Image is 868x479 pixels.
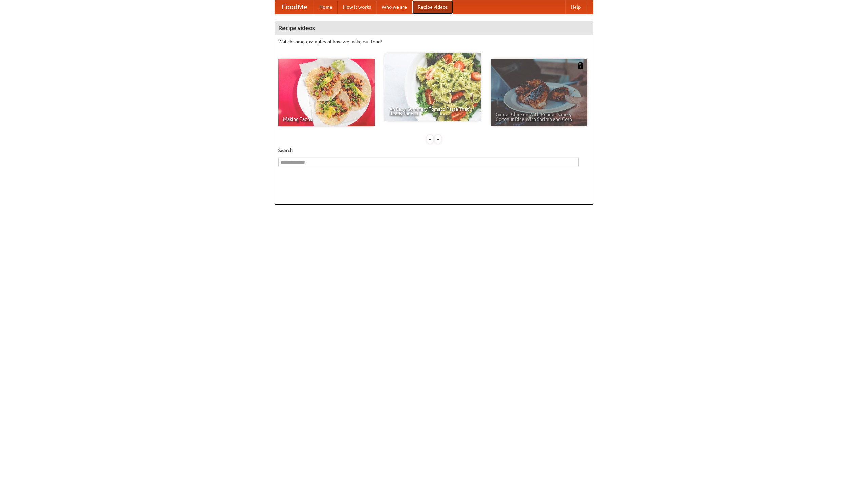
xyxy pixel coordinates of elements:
div: » [435,135,441,144]
a: Recipe videos [412,0,453,14]
span: Making Tacos [283,117,370,122]
a: FoodMe [275,0,314,14]
a: Home [314,0,338,14]
h5: Search [278,147,590,154]
h4: Recipe videos [275,21,593,35]
a: An Easy, Summery Tomato Pasta That's Ready for Fall [384,53,481,121]
a: How it works [338,0,376,14]
a: Help [565,0,586,14]
img: 483408.png [577,62,584,69]
a: Making Tacos [278,59,375,126]
a: Who we are [376,0,412,14]
div: « [427,135,433,144]
p: Watch some examples of how we make our food! [278,38,590,45]
span: An Easy, Summery Tomato Pasta That's Ready for Fall [389,107,476,116]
